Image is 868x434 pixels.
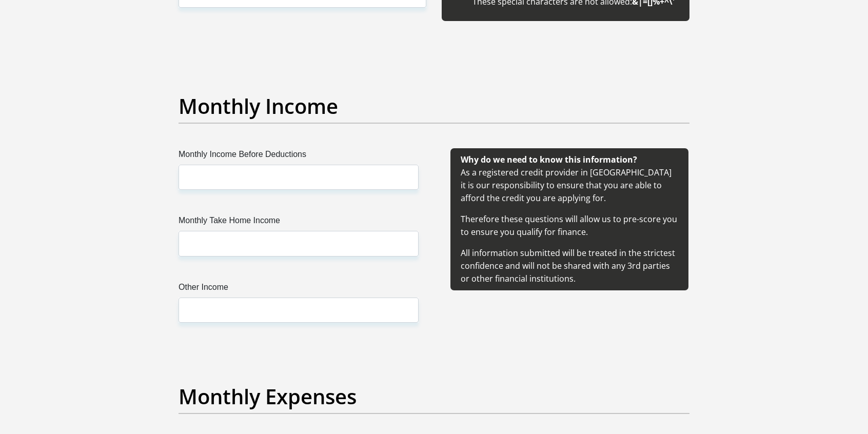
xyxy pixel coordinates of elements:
[179,298,419,323] input: Other Income
[461,154,677,284] span: As a registered credit provider in [GEOGRAPHIC_DATA] it is our responsibility to ensure that you ...
[461,154,637,165] b: Why do we need to know this information?
[179,231,419,256] input: Monthly Take Home Income
[179,384,689,409] h2: Monthly Expenses
[179,94,689,119] h2: Monthly Income
[179,214,419,231] label: Monthly Take Home Income
[179,281,419,298] label: Other Income
[179,165,419,190] input: Monthly Income Before Deductions
[179,148,419,165] label: Monthly Income Before Deductions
